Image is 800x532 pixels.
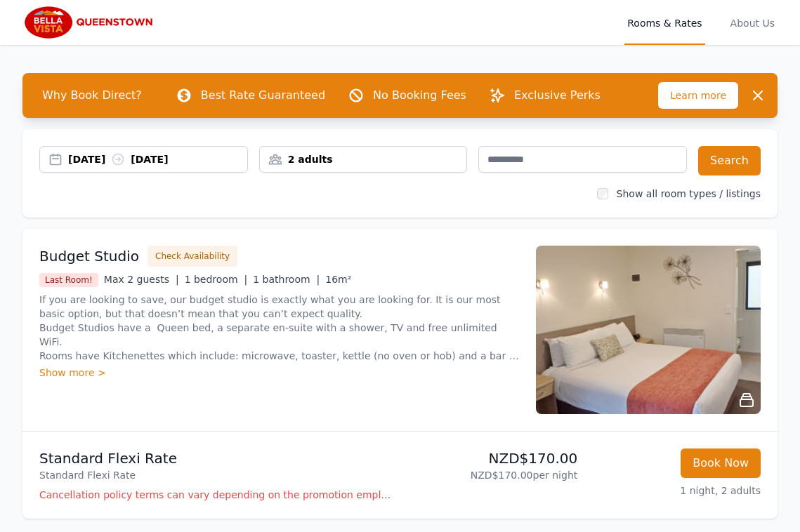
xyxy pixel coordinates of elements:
div: [DATE] [DATE] [68,152,247,166]
p: Exclusive Perks [514,87,601,104]
div: Show more > [39,366,519,380]
span: Last Room! [39,273,98,287]
p: NZD$170.00 [406,448,578,468]
span: Why Book Direct? [31,81,153,109]
p: 1 night, 2 adults [589,484,761,498]
span: Max 2 guests | [104,274,179,285]
p: Cancellation policy terms can vary depending on the promotion employed and the time of stay of th... [39,488,395,502]
p: If you are looking to save, our budget studio is exactly what you are looking for. It is our most... [39,293,519,363]
span: 16m² [325,274,351,285]
p: Standard Flexi Rate [39,468,395,482]
p: Best Rate Guaranteed [201,87,325,104]
div: 2 adults [260,152,467,166]
span: 1 bedroom | [185,274,248,285]
h3: Budget Studio [39,246,139,266]
span: Learn more [658,82,738,109]
p: NZD$170.00 per night [406,468,578,482]
label: Show all room types / listings [617,188,761,199]
p: Standard Flexi Rate [39,448,395,468]
button: Check Availability [147,246,237,267]
span: 1 bathroom | [253,274,320,285]
button: Search [698,146,761,175]
button: Book Now [681,448,761,478]
img: Bella Vista Queenstown [22,6,158,39]
p: No Booking Fees [373,87,466,104]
